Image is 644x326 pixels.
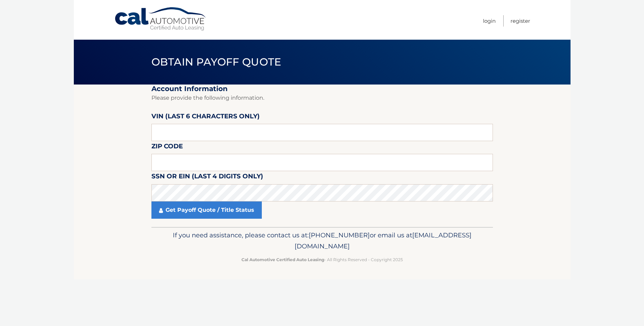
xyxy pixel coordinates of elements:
[151,171,263,184] label: SSN or EIN (last 4 digits only)
[151,85,493,93] h2: Account Information
[156,256,488,263] p: - All Rights Reserved - Copyright 2025
[151,111,260,124] label: VIN (last 6 characters only)
[151,201,262,219] a: Get Payoff Quote / Title Status
[156,230,488,252] p: If you need assistance, please contact us at: or email us at
[309,231,370,239] span: [PHONE_NUMBER]
[151,56,281,68] span: Obtain Payoff Quote
[114,7,207,31] a: Cal Automotive
[483,15,496,27] a: Login
[241,257,324,262] strong: Cal Automotive Certified Auto Leasing
[151,93,493,103] p: Please provide the following information.
[511,15,530,27] a: Register
[151,141,183,154] label: Zip Code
